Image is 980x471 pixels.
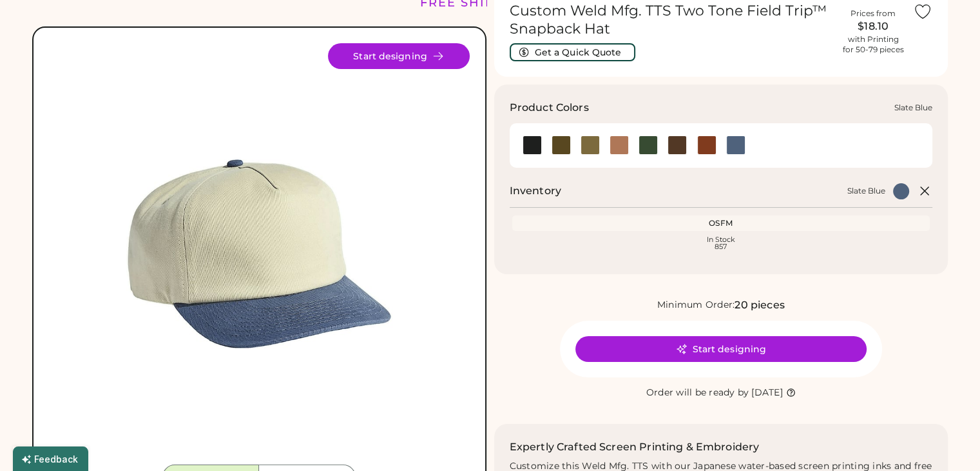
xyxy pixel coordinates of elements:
[328,43,470,69] button: Start designing
[847,186,885,196] div: Slate Blue
[510,439,760,455] h2: Expertly Crafted Screen Printing & Embroidery
[841,19,905,34] div: $18.10
[510,100,589,115] h3: Product Colors
[850,8,896,19] div: Prices from
[751,386,783,399] div: [DATE]
[843,34,904,55] div: with Printing for 50-79 pieces
[735,297,784,313] div: 20 pieces
[575,336,867,362] button: Start designing
[510,2,834,38] h1: Custom Weld Mfg. TTS Two Tone Field Trip™ Snapback Hat
[515,218,928,228] div: OSFM
[894,103,932,113] div: Slate Blue
[646,386,749,399] div: Order will be ready by
[510,183,561,199] h2: Inventory
[49,43,470,465] img: TTS - Slate Blue Front Image
[510,43,635,61] button: Get a Quick Quote
[515,236,928,250] div: In Stock 857
[49,43,470,465] div: TTS Style Image
[657,299,735,312] div: Minimum Order:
